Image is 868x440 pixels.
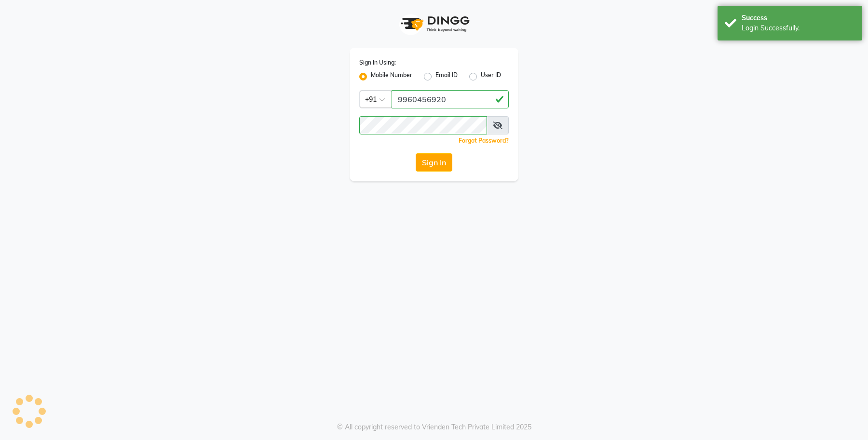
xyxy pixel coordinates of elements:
label: Sign In Using: [359,58,396,67]
label: Mobile Number [371,71,412,82]
img: logo1.svg [395,10,473,38]
label: Email ID [435,71,458,82]
input: Username [359,116,487,134]
input: Username [392,90,509,108]
label: User ID [481,71,501,82]
div: Success [742,13,855,23]
button: Sign In [416,153,452,172]
a: Forgot Password? [459,137,509,144]
div: Login Successfully. [742,23,855,33]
